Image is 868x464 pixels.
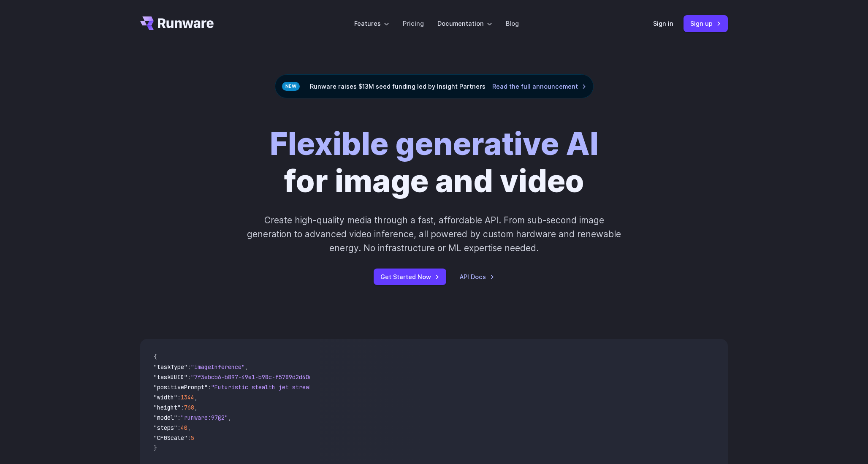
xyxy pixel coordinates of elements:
[154,414,177,421] span: "model"
[154,373,187,381] span: "taskUUID"
[460,272,494,282] a: API Docs
[211,383,518,391] span: "Futuristic stealth jet streaking through a neon-lit cityscape with glowing purple exhaust"
[154,363,187,371] span: "taskType"
[154,444,157,452] span: }
[181,424,187,431] span: 40
[177,424,181,431] span: :
[181,404,184,411] span: :
[191,373,319,381] span: "7f3ebcb6-b897-49e1-b98c-f5789d2d40d7"
[187,373,191,381] span: :
[403,19,424,28] a: Pricing
[208,383,211,391] span: :
[194,393,198,401] span: ,
[246,213,622,255] p: Create high-quality media through a fast, affordable API. From sub-second image generation to adv...
[154,353,157,361] span: {
[187,424,191,431] span: ,
[492,81,586,91] a: Read the full announcement
[140,16,214,30] a: Go to /
[154,404,181,411] span: "height"
[154,393,177,401] span: "width"
[154,383,208,391] span: "positivePrompt"
[354,19,389,28] label: Features
[437,19,492,28] label: Documentation
[154,434,187,442] span: "CFGScale"
[177,414,181,421] span: :
[181,393,194,401] span: 1344
[684,15,728,32] a: Sign up
[191,434,194,442] span: 5
[187,363,191,371] span: :
[506,19,519,28] a: Blog
[177,393,181,401] span: :
[270,125,599,200] h1: for image and video
[187,434,191,442] span: :
[374,269,446,285] a: Get Started Now
[181,414,228,421] span: "runware:97@2"
[154,424,177,431] span: "steps"
[191,363,245,371] span: "imageInference"
[228,414,231,421] span: ,
[653,19,673,28] a: Sign in
[270,125,599,163] strong: Flexible generative AI
[184,404,194,411] span: 768
[245,363,248,371] span: ,
[194,404,198,411] span: ,
[275,74,594,98] div: Runware raises $13M seed funding led by Insight Partners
